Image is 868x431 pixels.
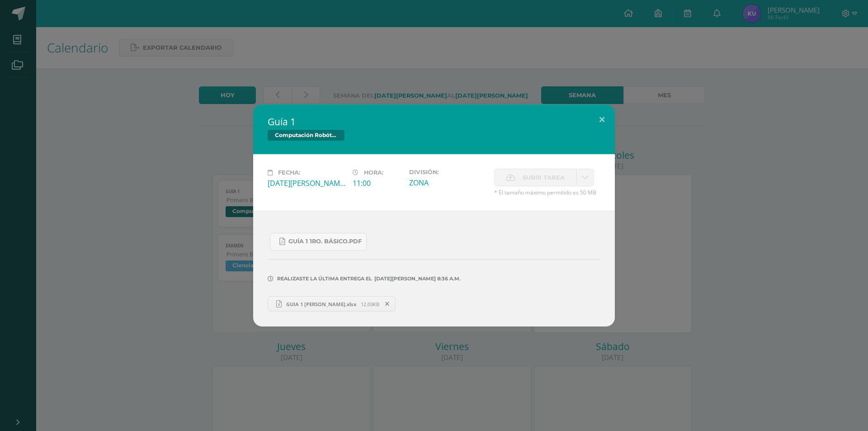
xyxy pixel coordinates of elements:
[380,299,395,309] span: Remover entrega
[409,178,487,188] div: ZONA
[494,189,600,196] span: * El tamaño máximo permitido es 50 MB
[270,233,367,251] a: Guía 1 1ro. Básico.pdf
[288,238,362,245] span: Guía 1 1ro. Básico.pdf
[268,115,600,128] h2: Guía 1
[409,169,487,175] label: División:
[589,104,615,135] button: Close (Esc)
[576,169,594,186] a: La fecha de entrega ha expirado
[278,169,300,176] span: Fecha:
[268,130,344,141] span: Computación Robótica
[372,279,461,279] span: [DATE][PERSON_NAME] 8:36 a.m.
[364,169,383,176] span: Hora:
[353,178,402,188] div: 11:00
[268,178,345,188] div: [DATE][PERSON_NAME]
[523,169,565,186] span: Subir tarea
[282,301,361,308] span: GUIA 1 [PERSON_NAME].xlsx
[361,301,379,308] span: 12.03KB
[277,275,372,282] span: Realizaste la última entrega el
[494,169,576,186] label: La fecha de entrega ha expirado
[268,296,396,312] a: GUIA 1 [PERSON_NAME].xlsx 12.03KB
